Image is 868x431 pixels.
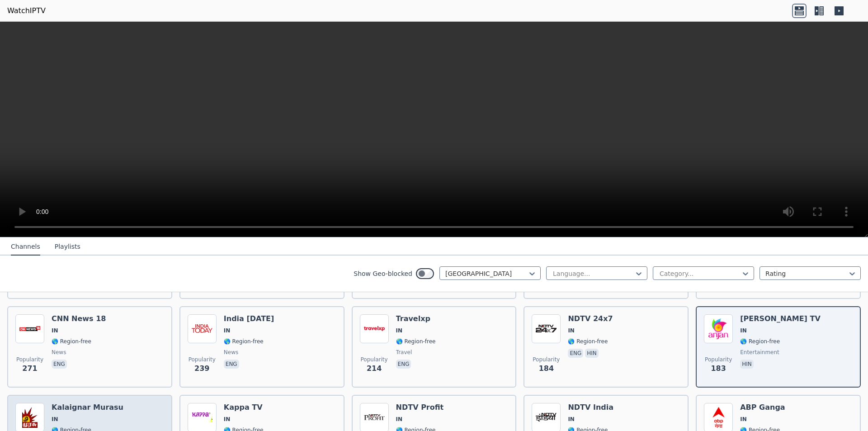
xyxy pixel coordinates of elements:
[224,314,274,323] h6: India [DATE]
[360,314,389,343] img: Travelxp
[740,314,821,323] h6: [PERSON_NAME] TV
[367,363,382,374] span: 214
[224,403,264,412] h6: Kappa TV
[568,338,608,345] span: 🌎 Region-free
[711,363,726,374] span: 183
[15,314,44,343] img: CNN News 18
[396,403,444,412] h6: NDTV Profit
[22,363,37,374] span: 271
[224,338,264,345] span: 🌎 Region-free
[194,363,209,374] span: 239
[224,416,231,423] span: IN
[396,360,411,369] p: eng
[189,356,216,363] span: Popularity
[52,314,106,323] h6: CNN News 18
[224,360,239,369] p: eng
[568,327,575,334] span: IN
[52,416,58,423] span: IN
[568,416,575,423] span: IN
[396,327,403,334] span: IN
[396,416,403,423] span: IN
[532,314,561,343] img: NDTV 24x7
[52,403,123,412] h6: Kalaignar Murasu
[11,238,40,256] button: Channels
[705,356,732,363] span: Popularity
[568,314,613,323] h6: NDTV 24x7
[188,314,217,343] img: India Today
[740,327,747,334] span: IN
[52,338,91,345] span: 🌎 Region-free
[354,269,412,278] label: Show Geo-blocked
[704,314,733,343] img: Anjan TV
[740,338,780,345] span: 🌎 Region-free
[7,5,46,16] a: WatchIPTV
[396,338,436,345] span: 🌎 Region-free
[224,349,238,356] span: news
[52,360,67,369] p: eng
[740,403,785,412] h6: ABP Ganga
[740,349,779,356] span: entertainment
[396,349,412,356] span: travel
[568,349,583,358] p: eng
[55,238,80,256] button: Playlists
[539,363,554,374] span: 184
[52,349,66,356] span: news
[585,349,599,358] p: hin
[740,416,747,423] span: IN
[568,403,613,412] h6: NDTV India
[224,327,231,334] span: IN
[52,327,58,334] span: IN
[16,356,43,363] span: Popularity
[361,356,388,363] span: Popularity
[396,314,436,323] h6: Travelxp
[740,360,754,369] p: hin
[533,356,560,363] span: Popularity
